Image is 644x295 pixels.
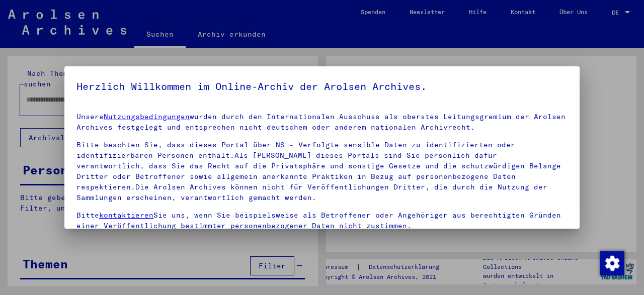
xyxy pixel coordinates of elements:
h5: Herzlich Willkommen im Online-Archiv der Arolsen Archives. [76,78,568,94]
a: Nutzungsbedingungen [104,112,190,121]
img: Zustimmung ändern [600,251,624,275]
p: Unsere wurden durch den Internationalen Ausschuss als oberstes Leitungsgremium der Arolsen Archiv... [76,112,568,133]
p: Bitte beachten Sie, dass dieses Portal über NS - Verfolgte sensible Daten zu identifizierten oder... [76,140,568,203]
div: Zustimmung ändern [600,251,624,275]
a: kontaktieren [99,211,153,220]
p: Bitte Sie uns, wenn Sie beispielsweise als Betroffener oder Angehöriger aus berechtigten Gründen ... [76,210,568,231]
